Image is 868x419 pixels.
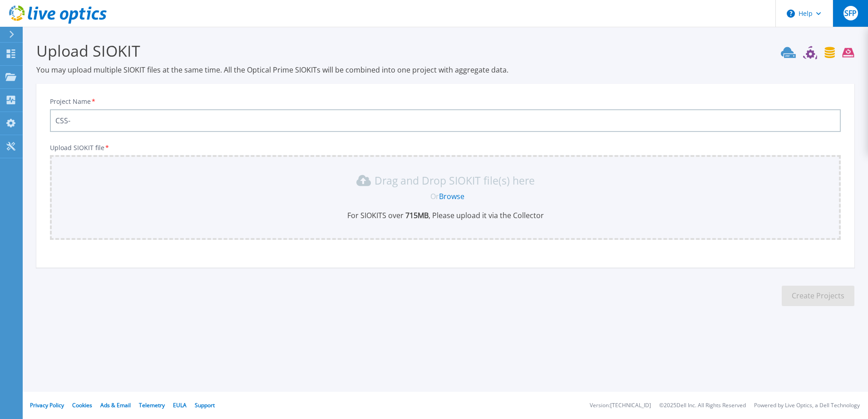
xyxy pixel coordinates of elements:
[139,401,165,409] a: Telemetry
[55,210,835,220] p: For SIOKITS over , Please upload it via the Collector
[100,401,131,409] a: Ads & Email
[844,10,857,17] span: SFP
[173,401,187,409] a: EULA
[375,176,535,185] p: Drag and Drop SIOKIT file(s) here
[754,403,860,409] li: Powered by Live Optics, a Dell Technology
[590,403,651,409] li: Version: [TECHNICAL_ID]
[430,191,439,201] span: Or
[72,401,92,409] a: Cookies
[55,173,835,220] div: Drag and Drop SIOKIT file(s) here OrBrowseFor SIOKITS over 715MB, Please upload it via the Collector
[36,65,854,75] p: You may upload multiple SIOKIT files at the same time. All the Optical Prime SIOKITs will be comb...
[30,401,64,409] a: Privacy Policy
[659,403,746,409] li: © 2025 Dell Inc. All Rights Reserved
[195,401,215,409] a: Support
[439,191,464,201] a: Browse
[782,286,854,306] button: Create Projects
[36,40,854,61] h3: Upload SIOKIT
[404,210,429,220] b: 715 MB
[50,98,96,105] label: Project Name
[50,144,841,151] p: Upload SIOKIT file
[50,109,841,132] input: Enter Project Name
